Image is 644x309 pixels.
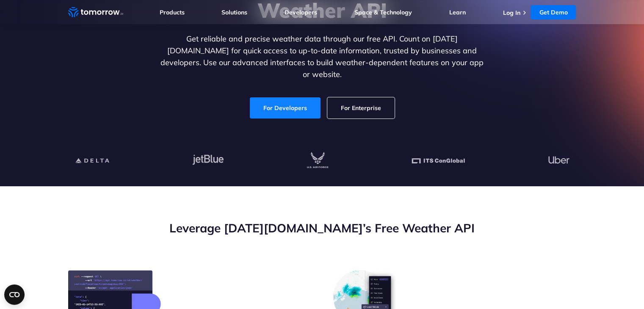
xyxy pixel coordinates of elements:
h2: Leverage [DATE][DOMAIN_NAME]’s Free Weather API [68,220,576,236]
a: For Enterprise [327,97,395,119]
a: Log In [503,9,520,17]
button: Open CMP widget [4,284,25,305]
a: For Developers [250,97,321,119]
p: Get reliable and precise weather data through our free API. Count on [DATE][DOMAIN_NAME] for quic... [159,33,486,80]
a: Developers [285,8,317,16]
a: Learn [449,8,466,16]
a: Space & Technology [354,8,412,16]
a: Solutions [221,8,247,16]
a: Home link [68,6,123,19]
a: Products [160,8,185,16]
a: Get Demo [531,5,576,19]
